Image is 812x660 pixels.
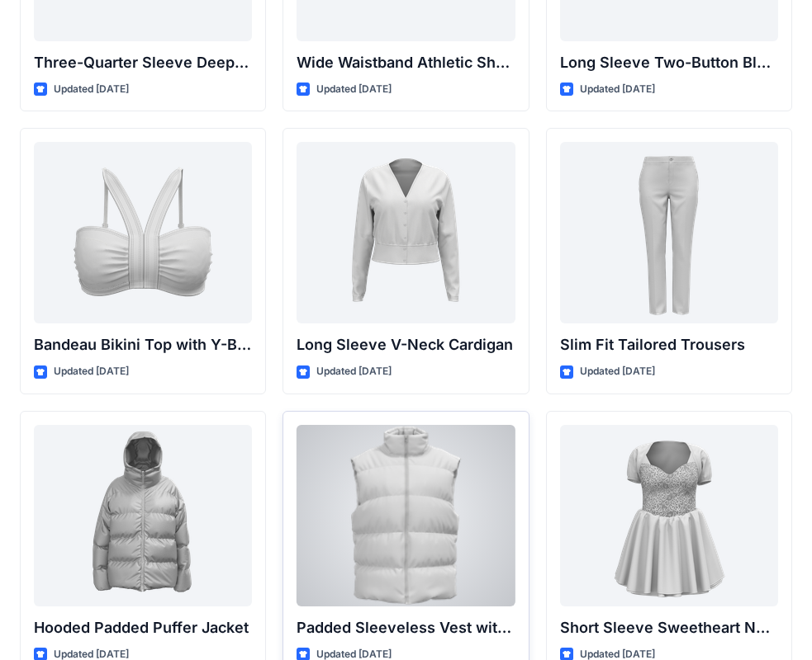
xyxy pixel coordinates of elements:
[297,51,515,74] p: Wide Waistband Athletic Shorts
[560,616,778,639] p: Short Sleeve Sweetheart Neckline Mini Dress with Textured Bodice
[297,142,515,323] a: Long Sleeve V-Neck Cardigan
[297,333,515,356] p: Long Sleeve V-Neck Cardigan
[34,142,252,323] a: Bandeau Bikini Top with Y-Back Straps and Stitch Detail
[297,616,515,639] p: Padded Sleeveless Vest with Stand Collar
[34,333,252,356] p: Bandeau Bikini Top with Y-Back Straps and Stitch Detail
[560,51,778,74] p: Long Sleeve Two-Button Blazer with Flap Pockets
[54,363,129,380] p: Updated [DATE]
[560,425,778,606] a: Short Sleeve Sweetheart Neckline Mini Dress with Textured Bodice
[297,425,515,606] a: Padded Sleeveless Vest with Stand Collar
[316,363,392,380] p: Updated [DATE]
[54,81,129,98] p: Updated [DATE]
[580,81,655,98] p: Updated [DATE]
[316,81,392,98] p: Updated [DATE]
[34,51,252,74] p: Three-Quarter Sleeve Deep V-Neck Button-Down Top
[580,363,655,380] p: Updated [DATE]
[34,425,252,606] a: Hooded Padded Puffer Jacket
[34,616,252,639] p: Hooded Padded Puffer Jacket
[560,333,778,356] p: Slim Fit Tailored Trousers
[560,142,778,323] a: Slim Fit Tailored Trousers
